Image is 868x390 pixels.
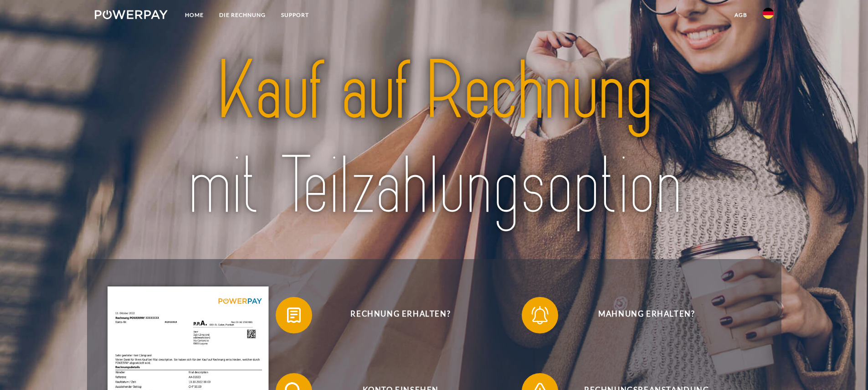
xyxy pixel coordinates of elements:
a: SUPPORT [273,7,317,23]
a: agb [727,7,755,23]
a: Home [177,7,211,23]
a: DIE RECHNUNG [211,7,273,23]
img: qb_bill.svg [282,304,305,327]
img: title-powerpay_de.svg [128,39,740,239]
span: Mahnung erhalten? [535,297,758,333]
img: de [763,8,774,19]
img: qb_bell.svg [529,304,551,327]
button: Rechnung erhalten? [276,297,513,333]
img: logo-powerpay-white.svg [95,10,168,19]
button: Mahnung erhalten? [522,297,759,333]
span: Rechnung erhalten? [289,297,512,333]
